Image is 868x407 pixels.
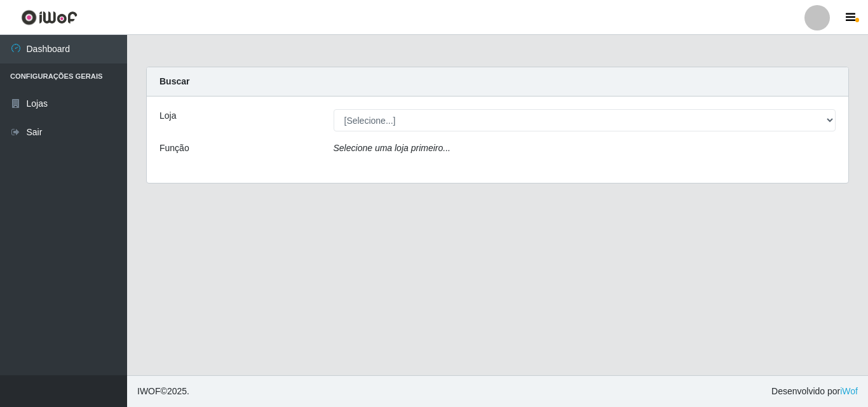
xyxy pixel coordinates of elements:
[137,385,189,398] span: © 2025 .
[137,386,161,396] span: IWOF
[21,10,78,25] img: CoreUI Logo
[771,385,858,398] span: Desenvolvido por
[159,76,189,86] strong: Buscar
[159,142,189,155] label: Função
[334,143,451,153] i: Selecione uma loja primeiro...
[159,109,176,123] label: Loja
[840,386,858,396] a: iWof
